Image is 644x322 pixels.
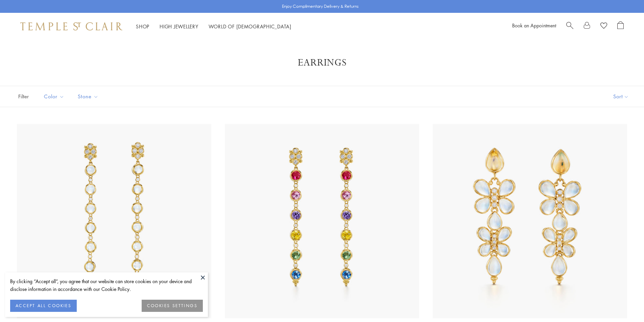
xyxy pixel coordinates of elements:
img: Temple St. Clair [20,22,122,30]
iframe: Gorgias live chat messenger [610,290,637,315]
div: By clicking “Accept all”, you agree that our website can store cookies on your device and disclos... [10,277,203,293]
h1: Earrings [27,57,617,69]
a: Search [566,21,573,31]
a: World of [DEMOGRAPHIC_DATA]World of [DEMOGRAPHIC_DATA] [209,23,291,30]
a: ShopShop [136,23,149,30]
img: 18K Moonshot Drop Earrings [17,124,211,318]
span: Color [41,92,69,101]
a: View Wishlist [600,21,607,31]
nav: Main navigation [136,22,291,31]
a: Open Shopping Bag [617,21,624,31]
button: Color [39,89,69,104]
a: Book an Appointment [512,22,556,29]
a: High JewelleryHigh Jewellery [160,23,198,30]
span: Stone [74,92,103,101]
button: COOKIES SETTINGS [142,300,203,312]
img: 18K Rainbow Drop Earrings [225,124,419,318]
img: 18K Luna Flutter Drop Earrings [433,124,627,318]
button: ACCEPT ALL COOKIES [10,300,77,312]
button: Show sort by [598,86,644,107]
p: Enjoy Complimentary Delivery & Returns [282,3,359,10]
button: Stone [73,89,103,104]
